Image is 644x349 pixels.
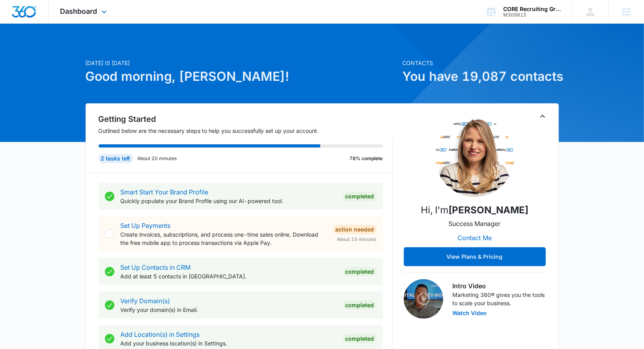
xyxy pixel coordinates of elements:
[538,112,547,121] button: Toggle Collapse
[403,59,559,67] p: Contacts
[138,155,177,162] p: About 20 minutes
[435,118,514,197] img: Sarah Gluchacki
[448,204,528,216] strong: [PERSON_NAME]
[121,339,337,347] p: Add your business location(s) in Settings.
[121,297,170,305] a: Verify Domain(s)
[343,334,377,343] div: Completed
[121,188,209,196] a: Smart Start Your Brand Profile
[450,228,500,247] button: Contact Me
[121,263,191,271] a: Set Up Contacts in CRM
[449,219,501,228] p: Success Manager
[503,6,561,12] div: account name
[99,113,393,125] h2: Getting Started
[421,203,528,217] p: Hi, I'm
[337,236,377,243] span: About 15 minutes
[453,310,487,316] button: Watch Video
[503,12,561,18] div: account id
[121,222,171,230] a: Set Up Payments
[403,67,559,86] h1: You have 19,087 contacts
[121,272,337,280] p: Add at least 5 contacts in [GEOGRAPHIC_DATA].
[99,154,133,163] div: 2 tasks left
[343,300,377,310] div: Completed
[343,192,377,201] div: Completed
[350,155,383,162] p: 78% complete
[343,267,377,276] div: Completed
[404,279,443,319] img: Intro Video
[333,225,377,234] div: Action Needed
[404,247,546,266] button: View Plans & Pricing
[453,281,546,291] h3: Intro Video
[99,127,393,135] p: Outlined below are the necessary steps to help you successfully set up your account.
[86,67,398,86] h1: Good morning, [PERSON_NAME]!
[121,197,337,205] p: Quickly populate your Brand Profile using our AI-powered tool.
[86,59,398,67] p: [DATE] is [DATE]
[60,7,97,15] span: Dashboard
[121,306,337,314] p: Verify your domain(s) in Email.
[121,230,327,247] p: Create invoices, subscriptions, and process one-time sales online. Download the free mobile app t...
[121,330,200,338] a: Add Location(s) in Settings
[453,291,546,307] p: Marketing 360® gives you the tools to scale your business.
